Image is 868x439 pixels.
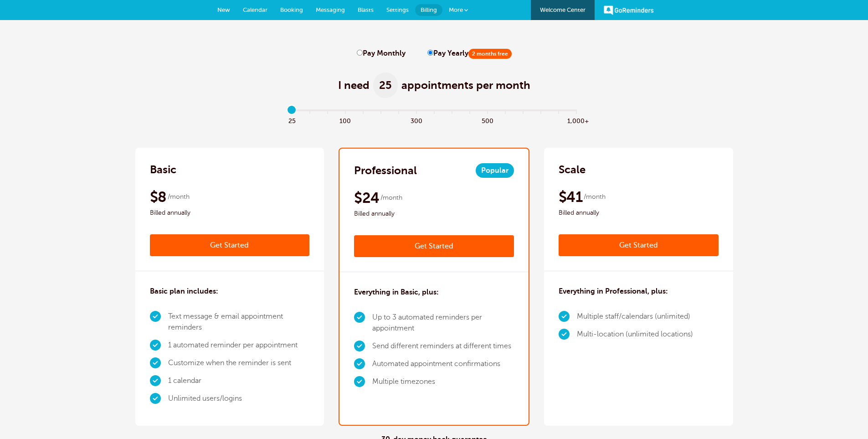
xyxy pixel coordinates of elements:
[168,336,310,354] li: 1 automated reminder per appointment
[449,6,463,13] span: More
[380,192,402,203] span: /month
[354,189,379,207] span: $24
[150,286,218,297] h3: Basic plan includes:
[372,355,514,373] li: Automated appointment confirmations
[150,234,310,256] a: Get Started
[354,208,514,219] span: Billed annually
[357,50,363,56] input: Pay Monthly
[168,191,190,202] span: /month
[168,372,310,390] li: 1 calendar
[567,115,585,125] span: 1,000+
[577,325,693,343] li: Multi-location (unlimited locations)
[336,115,354,125] span: 100
[354,287,439,298] h3: Everything in Basic, plus:
[168,390,310,408] li: Unlimited users/logins
[373,72,398,98] span: 25
[559,188,582,206] span: $41
[427,50,433,56] input: Pay Yearly2 months free
[150,188,167,206] span: $8
[427,49,512,58] label: Pay Yearly
[372,373,514,391] li: Multiple timezones
[372,309,514,337] li: Up to 3 automated reminders per appointment
[468,49,512,59] span: 2 months free
[338,78,370,93] span: I need
[372,337,514,355] li: Send different reminders at different times
[150,207,310,218] span: Billed annually
[168,354,310,372] li: Customize when the reminder is sent
[217,6,230,13] span: New
[476,163,514,178] span: Popular
[357,49,406,58] label: Pay Monthly
[354,163,417,178] h2: Professional
[243,6,267,13] span: Calendar
[407,115,425,125] span: 300
[559,286,668,297] h3: Everything in Professional, plus:
[421,6,437,13] span: Billing
[559,207,719,218] span: Billed annually
[577,308,693,325] li: Multiple staff/calendars (unlimited)
[168,308,310,336] li: Text message & email appointment reminders
[415,4,442,16] a: Billing
[316,6,345,13] span: Messaging
[150,162,176,177] h2: Basic
[386,6,409,13] span: Settings
[358,6,374,13] span: Blasts
[559,162,586,177] h2: Scale
[280,6,303,13] span: Booking
[584,191,606,202] span: /month
[283,115,301,125] span: 25
[478,115,496,125] span: 500
[354,235,514,257] a: Get Started
[401,78,530,93] span: appointments per month
[559,234,719,256] a: Get Started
